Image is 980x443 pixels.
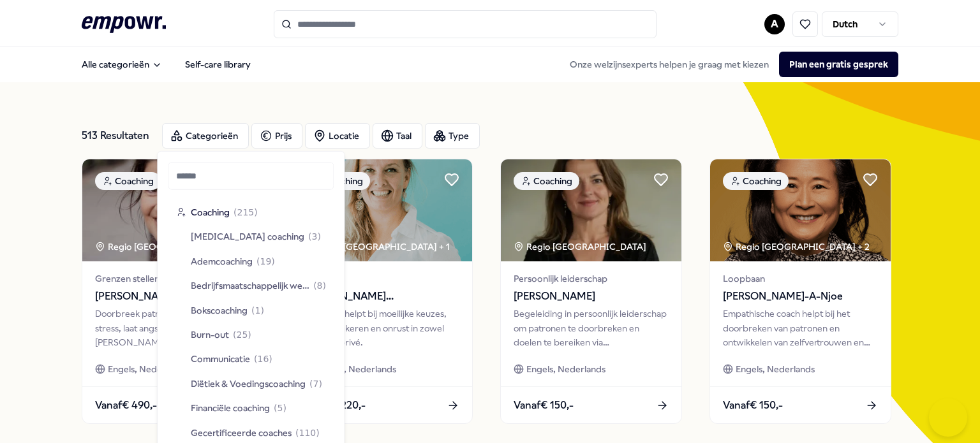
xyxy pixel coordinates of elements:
[82,159,264,424] a: package imageCoachingRegio [GEOGRAPHIC_DATA] Grenzen stellen[PERSON_NAME]Doorbreek patronen, verm...
[723,272,878,286] span: Loopbaan
[82,159,263,261] img: package image
[723,397,783,414] span: Vanaf € 150,-
[929,398,967,437] iframe: Help Scout Beacon - Open
[709,159,891,424] a: package imageCoachingRegio [GEOGRAPHIC_DATA] + 2Loopbaan[PERSON_NAME]-A-NjoeEmpathische coach hel...
[191,401,270,415] span: Financiële coaching
[560,52,898,77] div: Onze welzijnsexperts helpen je graag met kiezen
[191,303,248,317] span: Bokscoaching
[234,205,258,219] span: ( 215 )
[291,159,473,424] a: package imageCoachingRegio [GEOGRAPHIC_DATA] + 1Burn-out[PERSON_NAME][GEOGRAPHIC_DATA]Coaching he...
[251,303,264,317] span: ( 1 )
[304,240,450,254] div: Regio [GEOGRAPHIC_DATA] + 1
[764,14,785,34] button: A
[71,52,172,77] button: Alle categorieën
[501,159,681,261] img: package image
[309,377,322,391] span: ( 7 )
[425,123,480,149] button: Type
[723,240,870,254] div: Regio [GEOGRAPHIC_DATA] + 2
[308,229,321,243] span: ( 3 )
[295,425,320,439] span: ( 110 )
[292,159,472,261] img: package image
[95,240,230,254] div: Regio [GEOGRAPHIC_DATA]
[304,272,459,286] span: Burn-out
[108,362,187,376] span: Engels, Nederlands
[95,307,250,349] div: Doorbreek patronen, verminder stress, laat angsten los, [PERSON_NAME] meer zelfvertrouwen, stel k...
[191,279,309,293] span: Bedrijfsmaatschappelijk werk
[723,307,878,349] div: Empathische coach helpt bij het doorbreken van patronen en ontwikkelen van zelfvertrouwen en inne...
[191,328,229,342] span: Burn-out
[526,362,605,376] span: Engels, Nederlands
[256,254,275,268] span: ( 19 )
[304,307,459,349] div: Coaching helpt bij moeilijke keuzes, stress, piekeren en onrust in zowel werk als privé.
[514,240,648,254] div: Regio [GEOGRAPHIC_DATA]
[723,288,878,305] span: [PERSON_NAME]-A-Njoe
[314,279,327,293] span: ( 8 )
[191,254,253,268] span: Ademcoaching
[95,272,250,286] span: Grenzen stellen
[373,123,422,149] button: Taal
[514,172,579,190] div: Coaching
[191,229,304,243] span: [MEDICAL_DATA] coaching
[191,425,292,439] span: Gecertificeerde coaches
[514,397,574,414] span: Vanaf € 150,-
[175,52,261,77] a: Self-care library
[95,397,157,414] span: Vanaf € 490,-
[191,377,306,391] span: Diëtiek & Voedingscoaching
[71,52,261,77] nav: Main
[254,352,272,366] span: ( 16 )
[191,352,250,366] span: Communicatie
[274,10,657,38] input: Search for products, categories or subcategories
[162,123,249,149] button: Categorieën
[233,328,251,342] span: ( 25 )
[514,272,669,286] span: Persoonlijk leiderschap
[723,172,789,190] div: Coaching
[305,123,370,149] button: Locatie
[95,172,161,190] div: Coaching
[317,362,396,376] span: Engels, Nederlands
[500,159,682,424] a: package imageCoachingRegio [GEOGRAPHIC_DATA] Persoonlijk leiderschap[PERSON_NAME]Begeleiding in p...
[191,205,230,219] span: Coaching
[251,123,302,149] button: Prijs
[304,288,459,305] span: [PERSON_NAME][GEOGRAPHIC_DATA]
[710,159,891,261] img: package image
[514,307,669,349] div: Begeleiding in persoonlijk leiderschap om patronen te doorbreken en doelen te bereiken via bewust...
[95,288,250,305] span: [PERSON_NAME]
[736,362,815,376] span: Engels, Nederlands
[514,288,669,305] span: [PERSON_NAME]
[274,401,286,415] span: ( 5 )
[82,123,152,149] div: 513 Resultaten
[779,52,898,77] button: Plan een gratis gesprek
